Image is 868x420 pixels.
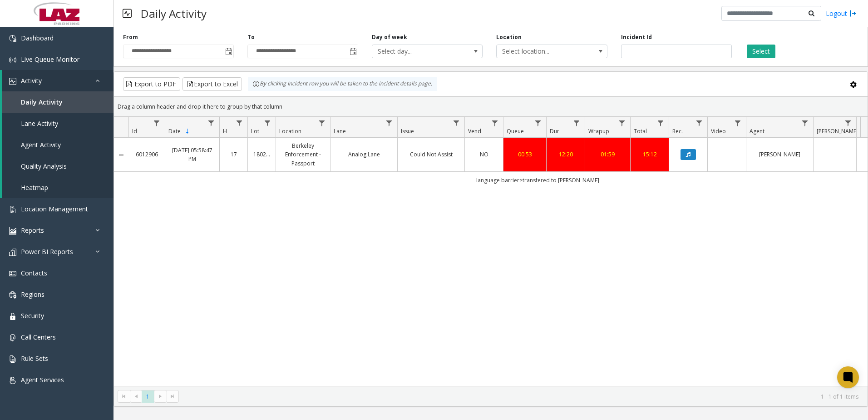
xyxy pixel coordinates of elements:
[184,393,858,400] kendo-pager-info: 1 - 1 of 1 items
[21,119,58,128] span: Lane Activity
[9,35,16,42] img: 'icon'
[636,150,663,159] a: 15:12
[21,140,61,149] span: Agent Activity
[184,128,191,135] span: Sortable
[233,117,246,129] a: H Filter Menu
[621,33,652,41] label: Incident Id
[799,117,811,129] a: Agent Filter Menu
[2,134,113,155] a: Agent Activity
[2,91,113,113] a: Daily Activity
[114,117,868,386] div: Data table
[552,150,579,159] a: 12:20
[470,150,498,159] a: NO
[403,150,459,159] a: Could Not Assist
[2,113,113,134] a: Lane Activity
[114,151,128,159] a: Collapse Details
[591,150,625,159] a: 01:59
[168,127,181,135] span: Date
[252,80,260,88] img: infoIcon.svg
[509,150,541,159] a: 00:53
[497,45,585,58] span: Select location...
[9,270,16,277] img: 'icon'
[571,117,583,129] a: Dur Filter Menu
[496,33,522,41] label: Location
[205,117,217,129] a: Date Filter Menu
[826,9,857,18] a: Logout
[248,77,437,91] div: By clicking Incident row you will be taken to the incident details page.
[142,390,154,403] span: Page 1
[532,117,544,129] a: Queue Filter Menu
[550,127,559,135] span: Dur
[634,127,647,135] span: Total
[21,269,47,277] span: Contacts
[372,45,460,58] span: Select day...
[336,150,392,159] a: Analog Lane
[21,311,44,320] span: Security
[136,2,211,25] h3: Daily Activity
[616,117,628,129] a: Wrapup Filter Menu
[817,127,858,135] span: [PERSON_NAME]
[21,98,63,106] span: Daily Activity
[2,177,113,198] a: Heatmap
[21,183,48,192] span: Heatmap
[401,127,414,135] span: Issue
[279,127,301,135] span: Location
[21,162,67,170] span: Quality Analysis
[588,127,609,135] span: Wrapup
[171,146,214,163] a: [DATE] 05:58:47 PM
[9,377,16,384] img: 'icon'
[2,155,113,177] a: Quality Analysis
[849,9,857,18] img: logout
[253,150,270,159] a: 180272
[223,127,227,135] span: H
[21,76,42,85] span: Activity
[9,227,16,235] img: 'icon'
[732,117,744,129] a: Video Filter Menu
[21,55,79,64] span: Live Queue Monitor
[655,117,667,129] a: Total Filter Menu
[123,2,132,25] img: pageIcon
[480,150,488,158] span: NO
[2,70,113,91] a: Activity
[281,141,325,168] a: Berkeley Enforcement - Passport
[842,117,854,129] a: Parker Filter Menu
[134,150,159,159] a: 6012906
[225,150,242,159] a: 17
[21,34,54,42] span: Dashboard
[247,33,255,41] label: To
[747,45,775,58] button: Select
[21,226,44,235] span: Reports
[21,205,88,213] span: Location Management
[468,127,481,135] span: Vend
[182,77,242,91] button: Export to Excel
[9,206,16,213] img: 'icon'
[507,127,524,135] span: Queue
[672,127,683,135] span: Rec.
[9,78,16,85] img: 'icon'
[316,117,328,129] a: Location Filter Menu
[9,313,16,320] img: 'icon'
[21,375,64,384] span: Agent Services
[752,150,808,159] a: [PERSON_NAME]
[9,56,16,64] img: 'icon'
[223,45,233,58] span: Toggle popup
[123,77,180,91] button: Export to PDF
[9,249,16,256] img: 'icon'
[9,334,16,341] img: 'icon'
[251,127,259,135] span: Lot
[348,45,358,58] span: Toggle popup
[9,355,16,363] img: 'icon'
[21,354,48,363] span: Rule Sets
[261,117,274,129] a: Lot Filter Menu
[372,33,407,41] label: Day of week
[132,127,137,135] span: Id
[123,33,138,41] label: From
[383,117,395,129] a: Lane Filter Menu
[114,99,868,115] div: Drag a column header and drop it here to group by that column
[9,291,16,299] img: 'icon'
[151,117,163,129] a: Id Filter Menu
